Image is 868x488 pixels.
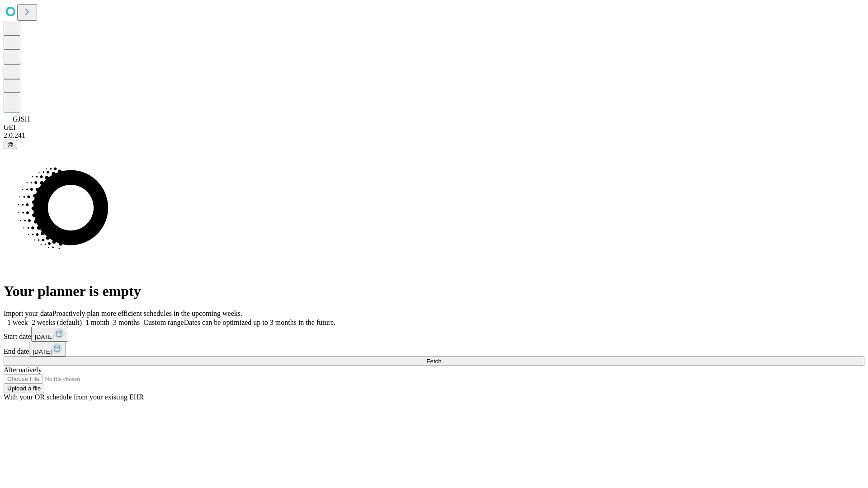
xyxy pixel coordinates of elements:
button: @ [4,140,17,149]
span: 1 week [7,319,28,326]
button: Upload a file [4,384,44,393]
span: Alternatively [4,366,42,374]
span: Proactively plan more efficient schedules in the upcoming weeks. [52,310,242,317]
button: [DATE] [31,327,68,342]
div: GEI [4,123,864,131]
div: Start date [4,327,864,342]
h1: Your planner is empty [4,283,864,300]
span: With your OR schedule from your existing EHR [4,393,144,401]
span: 1 month [85,319,109,326]
span: Custom range [143,319,184,326]
button: Fetch [4,357,864,366]
span: Import your data [4,310,52,317]
span: Dates can be optimized up to 3 months in the future. [184,319,335,326]
div: 2.0.241 [4,131,864,140]
div: End date [4,342,864,357]
span: Fetch [426,358,441,365]
span: GJSH [13,115,30,123]
span: [DATE] [35,333,54,340]
span: 2 weeks (default) [32,319,82,326]
span: 3 months [113,319,140,326]
button: [DATE] [29,342,66,357]
span: @ [7,141,14,148]
span: [DATE] [33,348,52,355]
